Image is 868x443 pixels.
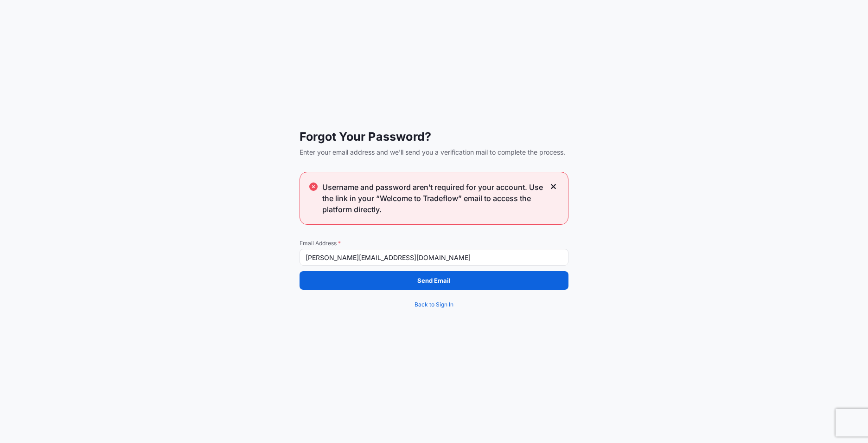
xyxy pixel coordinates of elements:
[417,276,451,285] p: Send Email
[322,182,545,215] span: Username and password aren’t required for your account. Use the link in your “Welcome to Tradeflo...
[300,271,568,290] button: Send Email
[300,148,568,157] span: Enter your email address and we'll send you a verification mail to complete the process.
[415,300,453,309] span: Back to Sign In
[300,295,568,314] a: Back to Sign In
[300,249,568,266] input: example@gmail.com
[300,240,568,247] span: Email Address
[300,129,568,144] span: Forgot Your Password?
